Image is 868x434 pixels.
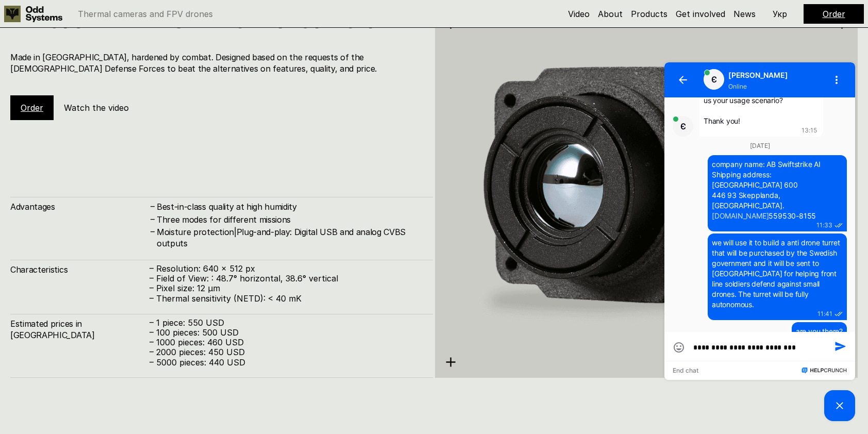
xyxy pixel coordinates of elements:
iframe: HelpCrunch [662,60,858,424]
h4: Best-in-class quality at high humidity [157,201,423,212]
h4: Characteristics [10,264,149,275]
p: – Pixel size: 12 µm [149,283,423,293]
p: – Field of View: : 48.7° horizontal, 38.6° vertical [149,274,423,283]
p: – Resolution: 640 x 512 px [149,264,423,274]
h4: Made in [GEOGRAPHIC_DATA], hardened by combat. Designed based on the requests of the [DEMOGRAPHIC... [10,52,423,75]
p: – 1 piece: 550 USD [149,318,423,328]
a: Get involved [676,9,725,19]
a: Video [568,9,590,19]
h4: – [151,201,155,212]
a: Products [631,9,667,19]
h1: Kurbas-640ᵅ – our thermal camera [10,8,423,31]
a: Order [21,103,43,113]
h5: Watch the video [64,102,129,113]
p: – 100 pieces: 500 USD [149,328,423,338]
a: Order [823,9,845,19]
p: – 2000 pieces: 450 USD [149,347,423,357]
h4: Advantages [10,201,149,212]
p: – 1000 pieces: 460 USD [149,338,423,347]
h4: Estimated prices in [GEOGRAPHIC_DATA] [10,318,149,341]
p: Укр [773,10,787,18]
h4: – [151,226,155,237]
h4: Moisture protection|Plug-and-play: Digital USB and analog CVBS outputs [157,226,423,249]
h4: Three modes for different missions [157,214,423,225]
a: About [598,9,623,19]
p: – 5000 pieces: 440 USD [149,358,423,368]
p: Thermal cameras and FPV drones [78,10,213,18]
p: – Thermal sensitivity (NETD): < 40 mK [149,294,423,304]
h4: – [151,213,155,225]
a: News [733,9,756,19]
